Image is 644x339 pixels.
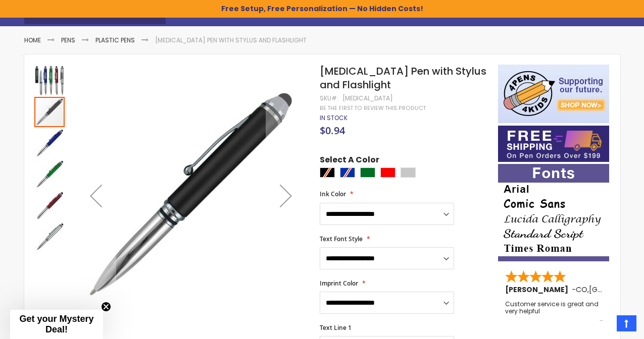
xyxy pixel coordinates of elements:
div: Kyra Pen with Stylus and Flashlight [34,158,66,190]
img: Kyra Pen with Stylus and Flashlight [34,191,65,221]
span: CO [576,285,587,295]
div: Red [380,167,395,178]
iframe: Google Customer Reviews [561,312,644,339]
span: Get your Mystery Deal! [19,314,93,334]
div: Next [266,65,306,326]
img: Free shipping on orders over $199 [498,126,609,162]
div: Kyra Pen with Stylus and Flashlight [34,65,66,96]
a: Plastic Pens [95,36,135,44]
div: Customer service is great and very helpful [505,301,603,322]
div: Kyra Pen with Stylus and Flashlight [34,190,66,221]
img: font-personalization-examples [498,164,609,261]
span: Text Line 1 [320,323,352,332]
img: Kyra Pen with Stylus and Flashlight [34,128,65,158]
li: [MEDICAL_DATA] Pen with Stylus and Flashlight [155,36,307,44]
span: Ink Color [320,190,346,198]
span: $0.94 [320,124,345,137]
div: [MEDICAL_DATA] [342,94,393,102]
img: Kyra Pen with Stylus and Flashlight [34,222,65,252]
img: Kyra Pen with Stylus and Flashlight [34,159,65,190]
a: Home [24,36,41,44]
div: Kyra Pen with Stylus and Flashlight [34,127,66,158]
div: Green [360,167,375,178]
span: [MEDICAL_DATA] Pen with Stylus and Flashlight [320,64,486,92]
span: In stock [320,114,348,122]
div: Kyra Pen with Stylus and Flashlight [34,221,65,252]
img: Kyra Pen with Stylus and Flashlight [75,79,306,310]
a: Be the first to review this product [320,104,426,112]
img: Kyra Pen with Stylus and Flashlight [34,66,65,96]
div: Silver [401,167,416,178]
span: Select A Color [320,154,379,168]
div: Get your Mystery Deal!Close teaser [10,310,103,339]
div: Kyra Pen with Stylus and Flashlight [34,96,66,127]
span: Imprint Color [320,279,358,288]
img: 4pens 4 kids [498,65,609,123]
span: Text Font Style [320,235,363,243]
button: Close teaser [101,302,111,312]
strong: SKU [320,94,338,102]
div: Previous [76,65,116,326]
a: Pens [61,36,75,44]
div: Availability [320,114,348,122]
span: [PERSON_NAME] [505,285,572,295]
